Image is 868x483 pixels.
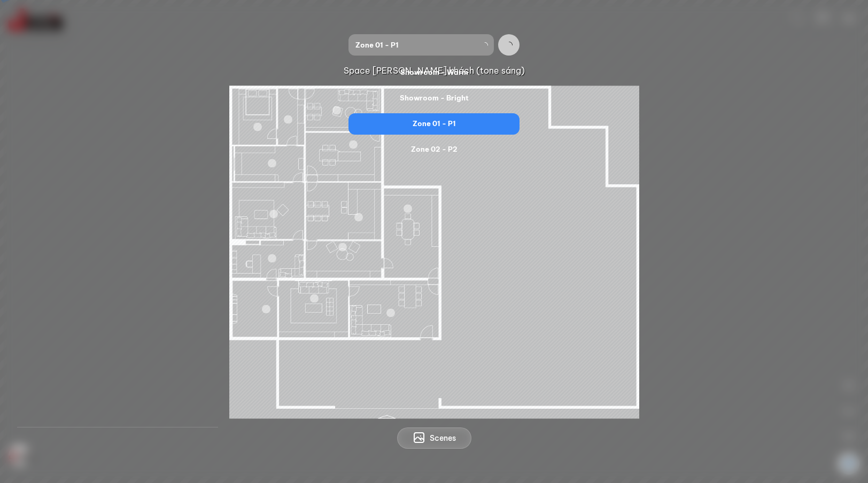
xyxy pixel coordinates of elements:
[355,34,487,56] span: Zone 01 - P1
[430,433,456,443] span: Scenes
[498,34,520,56] button: loading
[506,41,513,49] span: loading
[397,427,471,449] button: Scenes
[17,64,851,77] div: Space [PERSON_NAME] khách (tone sáng)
